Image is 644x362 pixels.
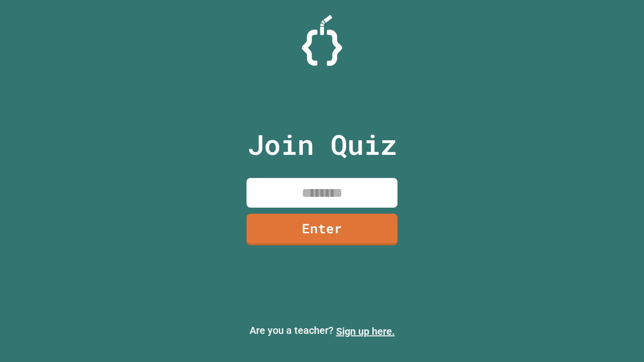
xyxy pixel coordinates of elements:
p: Join Quiz [248,124,397,165]
p: Are you a teacher? [8,323,636,339]
img: Logo.svg [302,15,342,66]
a: Sign up here. [336,325,395,337]
a: Enter [247,214,397,245]
iframe: chat widget [560,278,634,321]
